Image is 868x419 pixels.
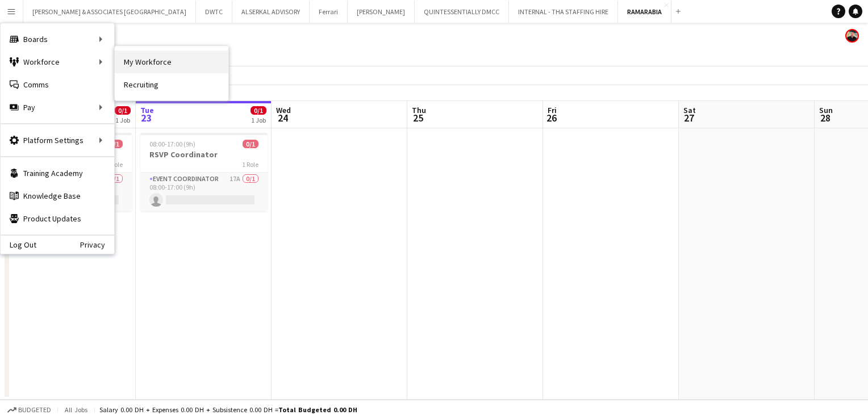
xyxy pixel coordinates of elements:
button: [PERSON_NAME] & ASSOCIATES [GEOGRAPHIC_DATA] [23,1,196,23]
span: 0/1 [115,106,131,115]
button: ALSERKAL ADVISORY [232,1,310,23]
span: Thu [412,105,426,115]
a: Training Academy [1,162,114,185]
span: 25 [410,111,426,124]
span: 1 Role [242,160,258,169]
a: Log Out [1,240,36,249]
app-card-role: Event Coordinator17A0/108:00-17:00 (9h) [140,173,268,211]
button: QUINTESSENTIALLY DMCC [415,1,509,23]
span: Sun [819,105,833,115]
span: 26 [546,111,557,124]
button: Budgeted [6,404,53,416]
button: [PERSON_NAME] [348,1,415,23]
span: Tue [140,105,154,115]
h3: RSVP Coordinator [140,149,268,160]
span: Sat [683,105,696,115]
button: DWTC [196,1,232,23]
span: 08:00-17:00 (9h) [149,140,195,148]
span: Wed [276,105,291,115]
span: 28 [817,111,833,124]
app-job-card: 08:00-17:00 (9h)0/1RSVP Coordinator1 RoleEvent Coordinator17A0/108:00-17:00 (9h) [140,133,268,211]
a: Knowledge Base [1,185,114,207]
button: RAMARABIA [618,1,671,23]
app-user-avatar: Glenn Lloyd [845,29,859,43]
span: 23 [139,111,154,124]
span: Total Budgeted 0.00 DH [278,405,357,414]
div: 1 Job [115,116,130,124]
a: My Workforce [115,51,228,73]
div: Boards [1,28,114,51]
a: Comms [1,73,114,96]
span: 24 [274,111,291,124]
span: Fri [548,105,557,115]
a: Privacy [80,240,114,249]
span: All jobs [62,405,90,414]
div: Pay [1,96,114,119]
button: Ferrari [310,1,348,23]
button: INTERNAL - THA STAFFING HIRE [509,1,618,23]
span: 0/1 [251,106,266,115]
span: 27 [682,111,696,124]
div: Salary 0.00 DH + Expenses 0.00 DH + Subsistence 0.00 DH = [99,405,357,414]
a: Product Updates [1,207,114,230]
span: Budgeted [18,406,51,414]
div: Platform Settings [1,129,114,152]
span: 0/1 [243,140,258,148]
a: Recruiting [115,73,228,96]
div: Workforce [1,51,114,73]
div: 1 Job [251,116,266,124]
